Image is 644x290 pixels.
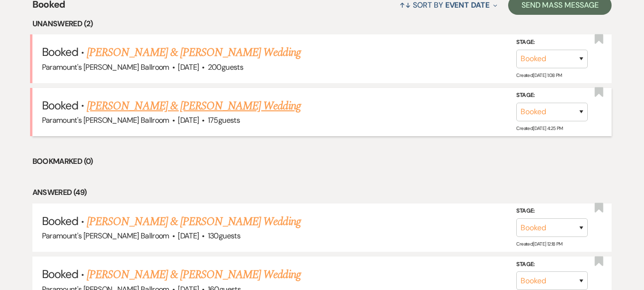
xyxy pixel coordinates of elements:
[87,97,300,115] a: [PERSON_NAME] & [PERSON_NAME] Wedding
[516,90,588,101] label: Stage:
[208,231,240,241] span: 130 guests
[42,98,78,113] span: Booked
[516,206,588,216] label: Stage:
[516,37,588,48] label: Stage:
[42,267,78,281] span: Booked
[42,231,169,241] span: Paramount's [PERSON_NAME] Ballroom
[32,18,612,30] li: Unanswered (2)
[32,155,612,168] li: Bookmarked (0)
[178,115,199,125] span: [DATE]
[516,259,588,270] label: Stage:
[87,266,300,283] a: [PERSON_NAME] & [PERSON_NAME] Wedding
[87,213,300,230] a: [PERSON_NAME] & [PERSON_NAME] Wedding
[208,115,240,125] span: 175 guests
[516,125,562,131] span: Created: [DATE] 4:25 PM
[208,62,243,72] span: 200 guests
[516,241,562,247] span: Created: [DATE] 12:18 PM
[42,44,78,59] span: Booked
[178,62,199,72] span: [DATE]
[87,44,300,61] a: [PERSON_NAME] & [PERSON_NAME] Wedding
[42,62,169,72] span: Paramount's [PERSON_NAME] Ballroom
[32,186,612,199] li: Answered (49)
[516,72,562,78] span: Created: [DATE] 1:08 PM
[42,214,78,228] span: Booked
[178,231,199,241] span: [DATE]
[42,115,169,125] span: Paramount's [PERSON_NAME] Ballroom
